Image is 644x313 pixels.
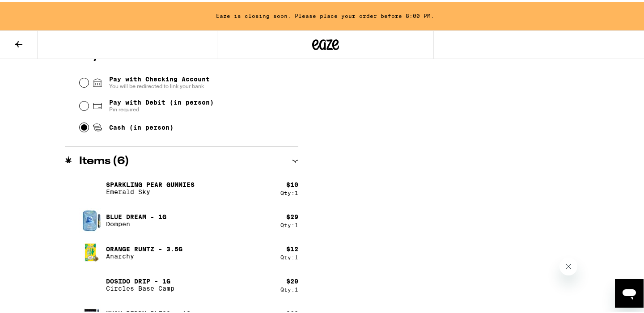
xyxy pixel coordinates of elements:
[286,244,298,251] div: $ 12
[106,244,182,251] p: Orange Runtz - 3.5g
[109,122,174,129] span: Cash (in person)
[280,220,298,226] div: Qty: 1
[5,6,64,13] span: Hi. Need any help?
[106,179,195,186] p: Sparkling Pear Gummies
[79,238,104,263] img: Orange Runtz - 3.5g
[106,276,174,283] p: Dosido Drip - 1g
[286,179,298,186] div: $ 10
[79,271,104,296] img: Dosido Drip - 1g
[106,219,166,226] p: Dompen
[109,74,210,88] span: Pay with Checking Account
[109,81,210,88] span: You will be redirected to link your bank
[280,253,298,258] div: Qty: 1
[106,186,195,194] p: Emerald Sky
[280,188,298,194] div: Qty: 1
[79,174,104,199] img: Sparkling Pear Gummies
[286,211,298,219] div: $ 29
[106,251,182,258] p: Anarchy
[79,154,129,165] h2: Items ( 6 )
[106,211,166,219] p: Blue Dream - 1g
[286,276,298,283] div: $ 20
[109,104,214,111] span: Pin required
[109,97,214,104] span: Pay with Debit (in person)
[559,256,577,274] iframe: Close message
[106,283,174,290] p: Circles Base Camp
[280,285,298,291] div: Qty: 1
[615,277,644,306] iframe: Button to launch messaging window
[79,206,104,231] img: Blue Dream - 1g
